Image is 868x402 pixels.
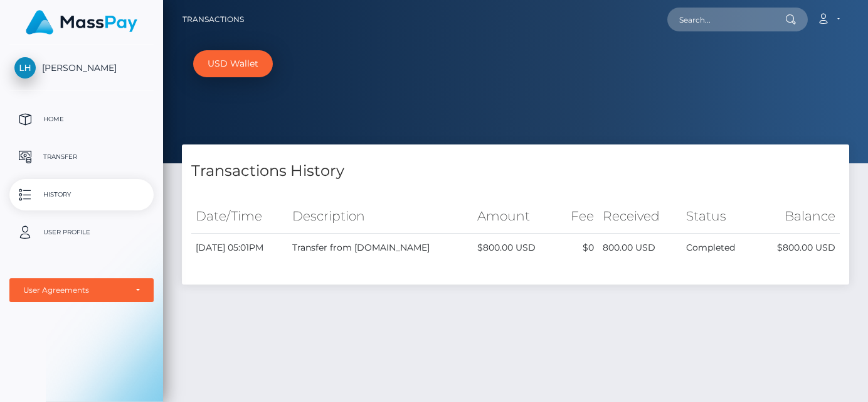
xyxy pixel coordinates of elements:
[288,199,473,234] th: Description
[558,234,599,263] td: $0
[9,141,154,173] a: Transfer
[473,199,558,234] th: Amount
[682,234,754,263] td: Completed
[9,179,154,210] a: History
[9,62,154,73] span: [PERSON_NAME]
[598,199,682,234] th: Received
[667,8,785,31] input: Search...
[191,160,840,182] h4: Transactions History
[9,104,154,135] a: Home
[14,148,149,166] p: Transfer
[682,199,754,234] th: Status
[14,223,149,242] p: User Profile
[9,278,154,302] button: User Agreements
[755,199,840,234] th: Balance
[183,6,244,33] a: Transactions
[14,110,149,129] p: Home
[191,234,288,263] td: [DATE] 05:01PM
[755,234,840,263] td: $800.00 USD
[193,50,273,77] a: USD Wallet
[598,234,682,263] td: 800.00 USD
[191,199,288,234] th: Date/Time
[14,185,149,204] p: History
[23,285,126,295] div: User Agreements
[288,234,473,263] td: Transfer from [DOMAIN_NAME]
[473,234,558,263] td: $800.00 USD
[558,199,599,234] th: Fee
[26,10,137,35] img: MassPay
[9,217,154,248] a: User Profile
